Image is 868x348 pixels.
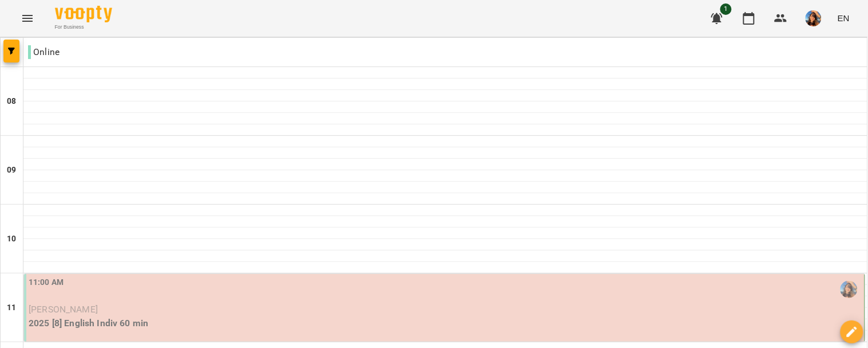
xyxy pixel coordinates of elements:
h6: 11 [7,302,16,314]
span: For Business [55,24,112,31]
h6: 10 [7,233,16,245]
p: 2025 [8] English Indiv 60 min [29,316,862,330]
img: a3cfe7ef423bcf5e9dc77126c78d7dbf.jpg [806,10,822,26]
p: Online [28,45,60,59]
span: 1 [720,3,732,15]
h6: 09 [7,164,16,177]
button: EN [833,7,854,29]
button: Menu [14,5,41,32]
img: Voopty Logo [55,6,112,22]
span: [PERSON_NAME] [29,304,98,315]
label: 11:00 AM [29,276,64,289]
span: EN [838,12,850,24]
img: Вербова Єлизавета Сергіївна (а) [841,281,858,298]
h6: 08 [7,95,16,108]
